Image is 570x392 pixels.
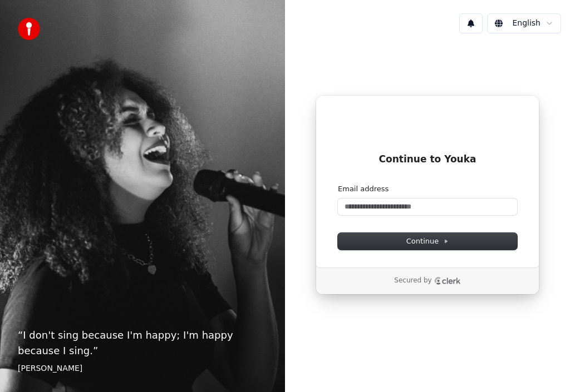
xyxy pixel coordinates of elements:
[338,184,389,194] label: Email address
[434,277,461,285] a: Clerk logo
[18,18,40,40] img: youka
[338,233,517,250] button: Continue
[18,328,267,359] p: “ I don't sing because I'm happy; I'm happy because I sing. ”
[394,276,431,285] p: Secured by
[406,236,449,246] span: Continue
[338,153,517,166] h1: Continue to Youka
[18,363,267,374] footer: [PERSON_NAME]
